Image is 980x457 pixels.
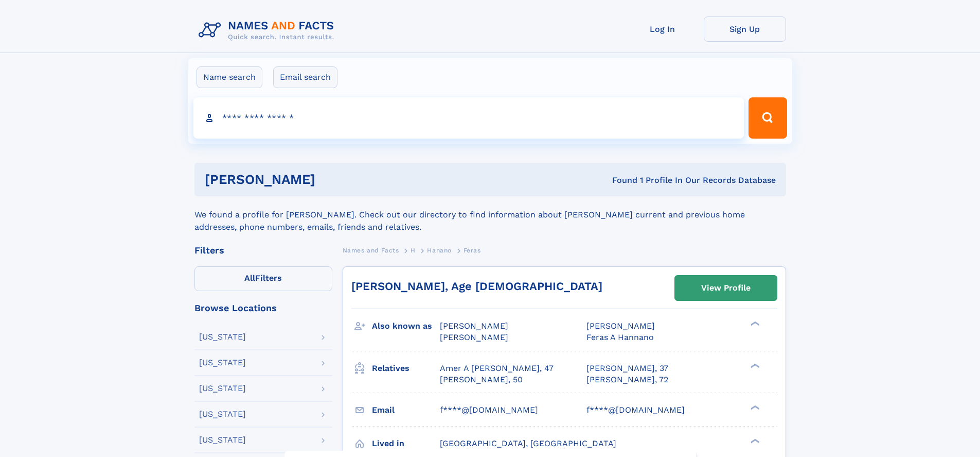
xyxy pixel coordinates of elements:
[427,244,452,257] a: Hanano
[440,374,523,385] a: [PERSON_NAME], 50
[411,247,416,254] span: H
[586,321,655,331] span: [PERSON_NAME]
[273,66,337,88] label: Email search
[199,333,246,341] div: [US_STATE]
[411,244,416,257] a: H
[199,384,246,393] div: [US_STATE]
[621,16,704,42] a: Log In
[586,363,668,374] a: [PERSON_NAME], 37
[351,280,602,293] a: [PERSON_NAME], Age [DEMOGRAPHIC_DATA]
[244,273,255,283] span: All
[199,436,246,444] div: [US_STATE]
[427,247,452,254] span: Hanano
[748,404,760,411] div: ❯
[372,317,440,335] h3: Also known as
[197,66,262,88] label: Name search
[704,16,786,42] a: Sign Up
[194,16,343,44] img: Logo Names and Facts
[194,303,332,313] div: Browse Locations
[372,435,440,452] h3: Lived in
[675,276,777,300] a: View Profile
[343,244,399,257] a: Names and Facts
[748,362,760,369] div: ❯
[440,332,508,342] span: [PERSON_NAME]
[199,359,246,367] div: [US_STATE]
[748,437,760,444] div: ❯
[440,363,554,374] a: Amer A [PERSON_NAME], 47
[440,438,616,448] span: [GEOGRAPHIC_DATA], [GEOGRAPHIC_DATA]
[586,374,668,385] a: [PERSON_NAME], 72
[749,97,787,139] button: Search Button
[464,175,776,186] div: Found 1 Profile In Our Records Database
[440,321,508,331] span: [PERSON_NAME]
[464,247,481,254] span: Feras
[372,401,440,419] h3: Email
[193,97,744,139] input: search input
[194,266,332,291] label: Filters
[205,173,464,186] h1: [PERSON_NAME]
[586,332,654,342] span: Feras A Hannano
[372,360,440,377] h3: Relatives
[199,410,246,418] div: [US_STATE]
[194,196,786,233] div: We found a profile for [PERSON_NAME]. Check out our directory to find information about [PERSON_N...
[194,246,332,255] div: Filters
[748,320,760,327] div: ❯
[701,276,751,300] div: View Profile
